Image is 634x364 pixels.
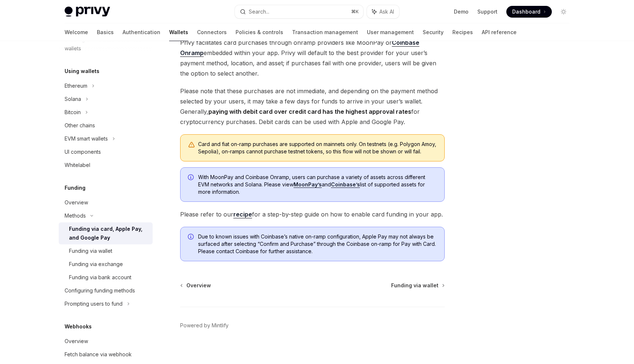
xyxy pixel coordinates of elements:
[69,273,131,282] div: Funding via bank account
[65,108,81,117] div: Bitcoin
[477,8,498,15] a: Support
[65,134,108,143] div: EVM smart wallets
[65,198,88,207] div: Overview
[180,37,445,79] span: Privy facilitates card purchases through onramp providers like MoonPay or embedded within your ap...
[180,209,445,219] span: Please refer to our for a step-by-step guide on how to enable card funding in your app.
[367,5,399,18] button: Ask AI
[482,23,517,41] a: API reference
[391,282,444,289] a: Funding via wallet
[65,7,110,17] img: light logo
[69,260,123,269] div: Funding via exchange
[294,181,322,188] a: MoonPay’s
[188,234,195,241] svg: Info
[65,95,81,103] div: Solana
[198,174,437,196] span: With MoonPay and Coinbase Onramp, users can purchase a variety of assets across different EVM net...
[59,348,153,361] a: Fetch balance via webhook
[367,23,414,41] a: User management
[65,23,88,41] a: Welcome
[188,141,195,149] svg: Warning
[65,286,135,295] div: Configuring funding methods
[452,23,473,41] a: Recipes
[391,282,438,289] span: Funding via wallet
[59,145,153,159] a: UI components
[65,148,101,156] div: UI components
[69,225,148,242] div: Funding via card, Apple Pay, and Google Pay
[236,23,283,41] a: Policies & controls
[65,337,88,346] div: Overview
[331,181,360,188] a: Coinbase’s
[59,222,153,244] a: Funding via card, Apple Pay, and Google Pay
[292,23,358,41] a: Transaction management
[59,258,153,271] a: Funding via exchange
[351,9,359,15] span: ⌘ K
[454,8,469,15] a: Demo
[188,174,195,182] svg: Info
[506,6,552,18] a: Dashboard
[198,141,437,155] div: Card and fiat on-ramp purchases are supported on mainnets only. On testnets (e.g. Polygon Amoy, S...
[169,23,188,41] a: Wallets
[65,161,90,170] div: Whitelabel
[59,159,153,172] a: Whitelabel
[197,23,227,41] a: Connectors
[180,322,229,329] a: Powered by Mintlify
[65,81,87,90] div: Ethereum
[65,67,99,76] h5: Using wallets
[249,7,269,16] div: Search...
[69,247,112,255] div: Funding via wallet
[65,183,85,192] h5: Funding
[59,244,153,258] a: Funding via wallet
[379,8,394,15] span: Ask AI
[59,196,153,209] a: Overview
[558,6,569,18] button: Toggle dark mode
[423,23,444,41] a: Security
[59,271,153,284] a: Funding via bank account
[65,299,123,308] div: Prompting users to fund
[65,322,92,331] h5: Webhooks
[97,23,114,41] a: Basics
[59,335,153,348] a: Overview
[59,284,153,297] a: Configuring funding methods
[123,23,160,41] a: Authentication
[233,211,252,218] a: recipe
[198,233,437,255] span: Due to known issues with Coinbase’s native on-ramp configuration, Apple Pay may not always be sur...
[65,211,86,220] div: Methods
[65,121,95,130] div: Other chains
[65,350,132,359] div: Fetch balance via webhook
[181,282,211,289] a: Overview
[59,119,153,132] a: Other chains
[186,282,211,289] span: Overview
[235,5,363,18] button: Search...⌘K
[180,86,445,127] span: Please note that these purchases are not immediate, and depending on the payment method selected ...
[512,8,540,15] span: Dashboard
[208,108,411,115] strong: paying with debit card over credit card has the highest approval rates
